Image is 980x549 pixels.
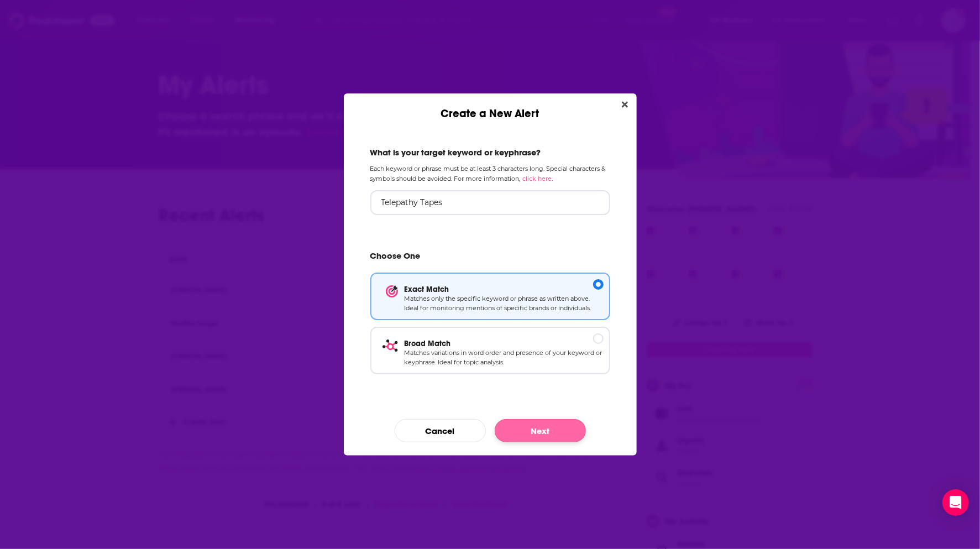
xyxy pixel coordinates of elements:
[405,348,604,368] p: Matches variations in word order and presence of your keyword or keyphrase. Ideal for topic analy...
[495,419,586,442] button: Next
[395,419,486,442] button: Cancel
[370,164,610,183] p: Each keyword or phrase must be at least 3 characters long. Special characters & symbols should be...
[405,339,604,348] p: Broad Match
[405,294,604,313] p: Matches only the specific keyword or phrase as written above. Ideal for monitoring mentions of sp...
[523,175,552,182] a: click here
[942,489,969,516] div: Open Intercom Messenger
[617,98,632,112] button: Close
[370,190,610,215] input: Ex: brand name, person, topic
[344,93,637,121] div: Create a New Alert
[405,285,604,294] p: Exact Match
[370,147,610,158] h2: What is your target keyword or keyphrase?
[370,250,610,266] h2: Choose One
